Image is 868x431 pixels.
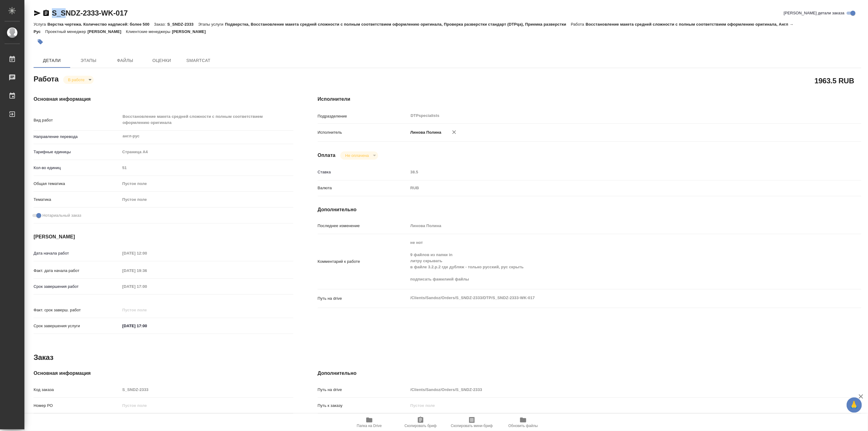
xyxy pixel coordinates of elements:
p: Срок завершения услуги [34,323,120,329]
p: Комментарий к работе [318,259,408,265]
p: Направление перевода [34,134,120,140]
input: Пустое поле [120,401,293,410]
button: Папка на Drive [344,414,395,431]
p: Подверстка, Восстановление макета средней сложности с полным соответствием оформлению оригинала, ... [225,22,571,27]
button: Добавить тэг [34,35,47,49]
p: Услуга [34,22,47,27]
h4: [PERSON_NAME] [34,233,293,241]
p: Проектный менеджер [45,29,87,34]
span: Скопировать бриф [404,424,436,428]
p: Ставка [318,169,408,175]
span: Нотариальный заказ [42,212,81,219]
h2: Работа [34,73,59,84]
a: S_SNDZ-2333-WK-017 [52,9,128,17]
input: Пустое поле [120,306,174,314]
p: Кол-во единиц [34,165,120,171]
span: Оценки [147,57,176,64]
div: Пустое поле [122,181,286,187]
input: Пустое поле [120,266,174,275]
p: Срок завершения работ [34,284,120,290]
div: Пустое поле [120,179,293,189]
p: Номер РО [34,403,120,409]
span: Файлы [110,57,140,64]
p: Путь на drive [318,295,408,302]
p: Тарифные единицы [34,149,120,155]
button: 🙏 [847,397,862,413]
p: Путь к заказу [318,403,408,409]
button: Скопировать ссылку для ЯМессенджера [34,9,41,17]
p: Факт. дата начала работ [34,268,120,274]
p: Исполнитель [318,129,408,136]
textarea: не нот 9 файлов из папки in литру скрывать в файле 3.2.p.2 где дубляж - только русский, рус скрыт... [408,237,816,284]
textarea: /Clients/Sandoz/Orders/S_SNDZ-2333/DTP/S_SNDZ-2333-WK-017 [408,293,816,303]
div: Страница А4 [120,147,293,157]
h4: Основная информация [34,96,293,103]
span: Обновить файлы [508,424,538,428]
p: Дата начала работ [34,250,120,256]
p: S_SNDZ-2333 [167,22,198,27]
button: Скопировать ссылку [42,9,50,17]
input: Пустое поле [408,385,816,394]
button: Удалить исполнителя [447,125,461,139]
span: Детали [37,57,67,64]
p: [PERSON_NAME] [172,29,210,34]
button: Скопировать бриф [395,414,446,431]
p: Общая тематика [34,181,120,187]
input: Пустое поле [408,221,816,230]
p: Линова Полина [408,129,442,136]
p: Клиентские менеджеры [126,29,172,34]
span: [PERSON_NAME] детали заказа [784,10,844,16]
div: Пустое поле [122,197,286,203]
p: Валюта [318,185,408,191]
p: Тематика [34,197,120,203]
h2: Заказ [34,353,53,362]
p: Факт. срок заверш. работ [34,307,120,313]
h4: Оплата [318,152,336,159]
div: Пустое поле [120,194,293,205]
input: Пустое поле [408,401,816,410]
p: Вид работ [34,117,120,123]
span: Папка на Drive [357,424,382,428]
button: Не оплачена [343,153,371,158]
div: В работе [63,76,94,84]
input: Пустое поле [120,249,174,258]
input: Пустое поле [120,163,293,172]
p: Работа [571,22,586,27]
h4: Исполнители [318,96,861,103]
input: Пустое поле [408,168,816,176]
button: В работе [66,77,86,82]
p: Верстка чертежа. Количество надписей: более 500 [47,22,154,27]
div: RUB [408,183,816,193]
h4: Дополнительно [318,206,861,213]
p: Заказ: [154,22,167,27]
p: Путь на drive [318,387,408,393]
p: Этапы услуги [198,22,225,27]
button: Обновить файлы [497,414,549,431]
h2: 1963.5 RUB [815,75,854,86]
button: Скопировать мини-бриф [446,414,497,431]
p: [PERSON_NAME] [88,29,126,34]
p: Подразделение [318,113,408,119]
input: ✎ Введи что-нибудь [120,321,174,330]
span: 🙏 [849,399,859,411]
h4: Основная информация [34,370,293,377]
input: Пустое поле [120,282,174,291]
span: Этапы [74,57,103,64]
p: Последнее изменение [318,223,408,229]
p: Код заказа [34,387,120,393]
h4: Дополнительно [318,370,861,377]
div: В работе [340,151,378,160]
input: Пустое поле [120,385,293,394]
span: Скопировать мини-бриф [451,424,493,428]
span: SmartCat [184,57,213,64]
